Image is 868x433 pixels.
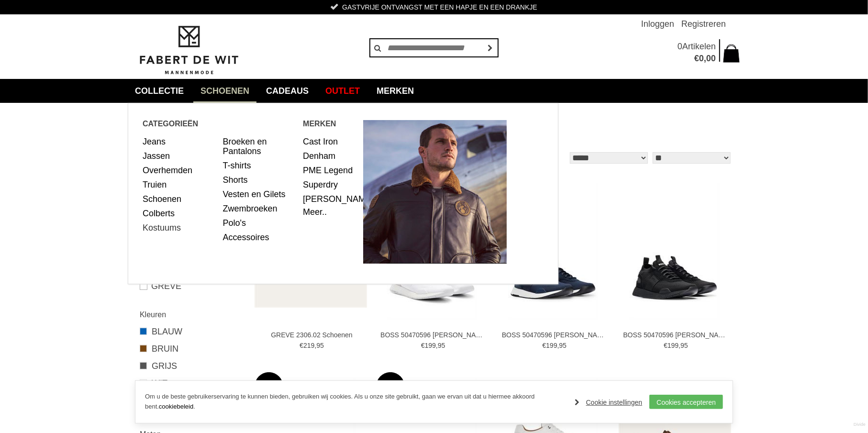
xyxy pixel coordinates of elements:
span: , [679,342,680,349]
a: BLAUW [140,325,243,338]
span: 95 [438,342,445,349]
a: BOSS 50470596 [PERSON_NAME] [623,331,728,339]
span: 00 [706,54,716,63]
a: Inloggen [641,14,674,33]
img: Heren [363,120,507,264]
a: Jeans [143,134,216,149]
a: Zwembroeken [223,201,296,216]
span: 219 [303,342,314,349]
h2: Kleuren [140,309,243,321]
span: 199 [668,342,679,349]
a: BOSS 50470596 [PERSON_NAME] [502,331,607,339]
a: Outlet [318,79,367,103]
a: Accessoires [223,230,296,244]
span: , [704,54,706,63]
a: collectie [128,79,191,103]
a: Shorts [223,173,296,187]
a: GREVE 2306.02 Schoenen [259,331,365,339]
a: Vesten en Gilets [223,187,296,201]
span: Categorieën [143,118,303,130]
a: T-shirts [223,158,296,173]
a: Denham [303,149,356,163]
a: Divide [854,419,866,431]
span: Artikelen [682,42,716,51]
a: Cookies accepteren [649,395,723,409]
span: 0 [699,54,704,63]
a: Truien [143,178,216,192]
a: [PERSON_NAME] [303,192,356,206]
a: Colberts [143,206,216,221]
a: BRUIN [140,343,243,355]
span: € [542,342,546,349]
a: Meer.. [303,207,327,217]
a: WIT [140,377,243,389]
span: € [421,342,425,349]
a: Schoenen [143,192,216,206]
a: BOSS 50470596 [PERSON_NAME] [380,331,486,339]
a: Merken [369,79,421,103]
a: Schoenen [193,79,256,103]
span: , [436,342,438,349]
span: Merken [303,118,363,130]
a: Superdry [303,178,356,192]
a: Overhemden [143,163,216,178]
span: 0 [678,42,682,51]
a: PME Legend [303,163,356,178]
span: 95 [316,342,324,349]
span: 199 [425,342,436,349]
span: € [664,342,668,349]
span: , [314,342,316,349]
span: € [694,54,699,63]
a: Jassen [143,149,216,163]
a: Cast Iron [303,134,356,149]
a: Cadeaus [259,79,316,103]
a: cookiebeleid [159,403,193,410]
a: Kostuums [143,221,216,235]
span: 199 [546,342,557,349]
span: 95 [559,342,567,349]
a: Registreren [681,14,726,33]
span: 95 [680,342,688,349]
p: Om u de beste gebruikerservaring te kunnen bieden, gebruiken wij cookies. Als u onze site gebruik... [145,392,565,412]
a: GREVE [140,280,243,292]
img: Fabert de Wit [135,24,243,76]
span: , [557,342,559,349]
a: Cookie instellingen [575,395,643,410]
a: Polo's [223,216,296,230]
a: GRIJS [140,360,243,372]
a: Broeken en Pantalons [223,134,296,158]
img: BOSS 50470596 Schoenen [630,183,720,320]
span: € [300,342,303,349]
